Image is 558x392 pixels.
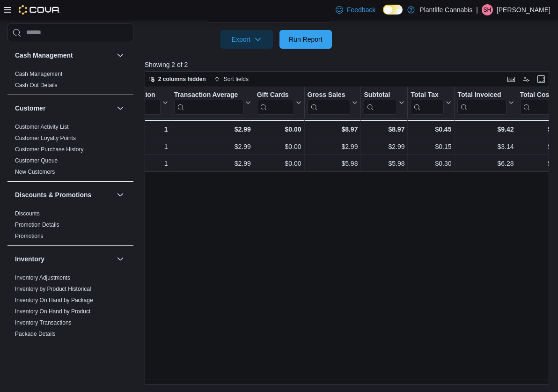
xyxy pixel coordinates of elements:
div: $0.00 [257,124,301,135]
a: Customer Purchase History [15,146,84,153]
div: $8.97 [307,124,358,135]
button: Export [220,30,273,49]
button: Cash Management [15,51,113,60]
span: Promotions [15,232,44,240]
a: Discounts [15,210,40,217]
p: | [476,4,478,15]
button: Inventory [115,253,126,265]
a: Inventory Adjustments [15,274,70,281]
a: Promotions [15,233,44,239]
span: Discounts [15,210,40,217]
p: Showing 2 of 2 [145,60,553,69]
button: Customer [15,104,113,113]
input: Dark Mode [383,5,403,15]
button: Discounts & Promotions [115,189,126,200]
a: Customer Loyalty Points [15,135,76,141]
span: Inventory Transactions [15,319,72,326]
div: 1 [93,124,168,135]
a: Inventory by Product Historical [15,286,91,292]
p: Plantlife Cannabis [419,4,472,15]
button: Run Report [279,30,332,49]
button: Enter fullscreen [536,74,547,85]
div: $2.99 [174,124,250,135]
span: SH [484,4,492,15]
span: Inventory by Product Historical [15,285,91,293]
div: $8.97 [364,124,404,135]
span: Inventory On Hand by Product [15,308,90,315]
a: Inventory On Hand by Package [15,297,93,303]
button: Display options [521,74,532,85]
a: Inventory Transactions [15,319,72,326]
span: Run Report [289,35,323,44]
div: Sarah Haight [482,4,493,15]
a: Customer Queue [15,157,58,164]
span: Customer Queue [15,157,58,164]
img: Cova [19,5,60,15]
h3: Inventory [15,254,44,264]
div: Customer [7,121,133,181]
span: Cash Out Details [15,81,58,89]
p: [PERSON_NAME] [497,4,551,15]
button: Customer [115,103,126,114]
span: Customer Purchase History [15,146,84,153]
button: Discounts & Promotions [15,190,113,200]
a: New Customers [15,169,55,175]
h3: Discounts & Promotions [15,190,91,200]
h3: Customer [15,104,45,113]
button: 2 columns hidden [145,74,210,85]
div: Cash Management [7,68,133,95]
a: Cash Out Details [15,82,58,89]
div: $9.42 [457,124,514,135]
button: Keyboard shortcuts [506,74,517,85]
a: Package Details [15,331,56,337]
span: New Customers [15,168,55,176]
a: Customer Activity List [15,124,69,130]
span: Inventory Adjustments [15,274,70,281]
span: Customer Activity List [15,123,69,131]
span: Sort fields [224,75,249,83]
span: Customer Loyalty Points [15,134,76,142]
span: Dark Mode [383,15,383,15]
span: Cash Management [15,70,62,78]
span: 2 columns hidden [158,75,206,83]
a: Cash Management [15,71,62,77]
h3: Cash Management [15,51,73,60]
div: $0.45 [411,124,451,135]
span: Feedback [347,5,375,15]
span: Inventory On Hand by Package [15,296,93,304]
div: Discounts & Promotions [7,208,133,245]
button: Sort fields [211,74,252,85]
button: Inventory [15,254,113,264]
a: Feedback [332,0,379,19]
button: Cash Management [115,50,126,61]
span: Package Details [15,330,56,338]
a: Promotion Details [15,222,59,228]
a: Inventory On Hand by Product [15,308,90,315]
span: Export [226,30,267,49]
